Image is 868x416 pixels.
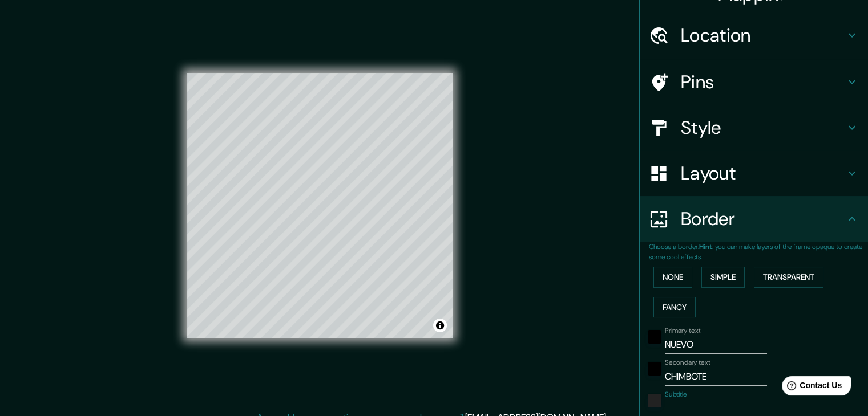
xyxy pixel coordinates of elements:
[665,326,700,336] label: Primary text
[640,150,868,196] div: Layout
[640,59,868,105] div: Pins
[766,372,855,403] iframe: Help widget launcher
[681,116,845,139] h4: Style
[665,358,710,368] label: Secondary text
[681,207,845,230] h4: Border
[653,297,696,318] button: Fancy
[648,330,661,344] button: black
[653,267,692,288] button: None
[640,196,868,242] div: Border
[699,242,712,251] b: Hint
[681,162,845,185] h4: Layout
[433,319,447,332] button: Toggle attribution
[640,13,868,58] div: Location
[701,267,745,288] button: Simple
[754,267,823,288] button: Transparent
[648,362,661,376] button: black
[640,105,868,150] div: Style
[681,71,845,93] h4: Pins
[649,242,868,262] p: Choose a border. : you can make layers of the frame opaque to create some cool effects.
[648,394,661,407] button: color-222222
[665,390,687,399] label: Subtitle
[681,24,845,47] h4: Location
